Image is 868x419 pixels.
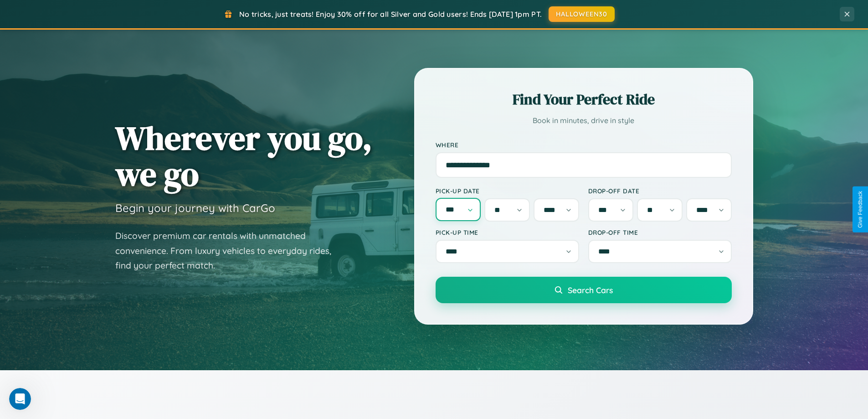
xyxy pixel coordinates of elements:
[436,89,732,109] h2: Find Your Perfect Ride
[857,191,863,228] div: Give Feedback
[588,228,732,236] label: Drop-off Time
[436,114,732,127] p: Book in minutes, drive in style
[568,285,613,295] span: Search Cars
[9,388,31,410] iframe: Intercom live chat
[115,201,275,215] h3: Begin your journey with CarGo
[588,187,732,195] label: Drop-off Date
[239,10,542,19] span: No tricks, just treats! Enjoy 30% off for all Silver and Gold users! Ends [DATE] 1pm PT.
[115,120,372,192] h1: Wherever you go, we go
[436,277,732,303] button: Search Cars
[436,228,579,236] label: Pick-up Time
[115,228,343,273] p: Discover premium car rentals with unmatched convenience. From luxury vehicles to everyday rides, ...
[436,187,579,195] label: Pick-up Date
[436,141,732,149] label: Where
[549,6,615,22] button: HALLOWEEN30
